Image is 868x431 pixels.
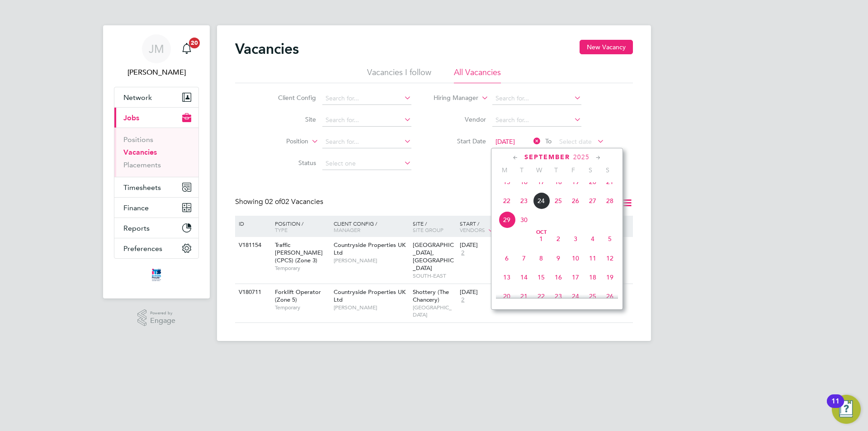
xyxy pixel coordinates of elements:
span: 22 [498,192,515,209]
span: Manager [334,226,360,233]
div: V180711 [236,284,268,301]
span: Temporary [275,304,329,311]
a: Go to home page [114,268,199,282]
nav: Main navigation [103,25,210,298]
span: [PERSON_NAME] [334,304,408,311]
span: Joe Melmoth [114,67,199,78]
span: 17 [533,173,550,190]
span: 26 [601,288,618,305]
span: 12 [601,250,618,267]
div: 11 [831,401,840,413]
label: Vendor [434,115,486,123]
label: Client Config [264,94,316,102]
a: 20 [178,34,196,63]
span: 17 [567,269,584,286]
span: 18 [584,269,601,286]
span: 10 [567,250,584,267]
span: Powered by [150,309,175,317]
span: Vendors [460,226,485,233]
button: Jobs [114,108,198,128]
span: 4 [584,230,601,247]
span: 2 [550,230,567,247]
span: 2025 [573,153,590,161]
span: Timesheets [123,183,161,192]
label: Start Date [434,137,486,145]
span: Engage [150,317,175,325]
span: 2 [460,296,466,304]
span: 6 [498,250,515,267]
span: 20 [584,173,601,190]
span: 14 [515,269,533,286]
label: Status [264,159,316,167]
span: Shottery (The Chancery) [413,288,449,303]
span: 11 [584,250,601,267]
span: [PERSON_NAME] [334,257,408,264]
input: Search for... [492,114,581,127]
div: Client Config / [331,216,410,237]
span: Finance [123,204,149,212]
span: 30 [515,211,533,228]
input: Search for... [322,92,411,105]
span: 25 [584,288,601,305]
span: 3 [567,230,584,247]
span: 21 [601,173,618,190]
span: T [547,166,565,174]
div: Jobs [114,128,198,177]
div: [DATE] [460,289,519,296]
button: Open Resource Center, 11 new notifications [832,395,861,424]
div: ID [236,216,268,231]
span: 24 [533,192,550,209]
span: Site Group [413,226,443,233]
span: 23 [550,288,567,305]
button: Network [114,87,198,107]
span: S [582,166,599,174]
span: Oct [533,230,550,235]
span: 16 [515,173,533,190]
span: F [565,166,582,174]
li: Vacancies I follow [367,67,431,83]
span: JM [149,43,164,55]
span: Network [123,93,152,102]
div: Site / [410,216,458,237]
span: Countryside Properties UK Ltd [334,288,406,303]
span: 9 [550,250,567,267]
span: Jobs [123,114,139,122]
button: New Vacancy [580,40,633,54]
a: Vacancies [123,148,157,156]
img: itsconstruction-logo-retina.png [150,268,163,282]
span: Temporary [275,265,329,272]
span: To [542,135,554,147]
div: V181154 [236,237,268,254]
span: 02 Vacancies [265,197,323,206]
span: [DATE] [495,137,515,146]
input: Search for... [492,92,581,105]
span: 23 [515,192,533,209]
span: 29 [498,211,515,228]
span: 20 [498,288,515,305]
span: Reports [123,224,150,232]
div: Position / [268,216,331,237]
span: 27 [584,192,601,209]
span: T [513,166,530,174]
span: 18 [550,173,567,190]
span: 25 [550,192,567,209]
span: 26 [567,192,584,209]
span: 15 [498,173,515,190]
span: 28 [601,192,618,209]
input: Search for... [322,136,411,148]
div: [DATE] [460,242,519,249]
a: Positions [123,135,153,144]
span: Countryside Properties UK Ltd [334,241,406,256]
span: 16 [550,269,567,286]
span: 21 [515,288,533,305]
a: Placements [123,161,161,169]
span: Select date [559,137,592,146]
span: 20 [189,38,200,48]
span: W [530,166,547,174]
button: Timesheets [114,177,198,197]
a: JM[PERSON_NAME] [114,34,199,78]
label: Position [256,137,308,146]
span: Forklift Operator (Zone 5) [275,288,321,303]
span: 7 [515,250,533,267]
div: Start / [458,216,521,238]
